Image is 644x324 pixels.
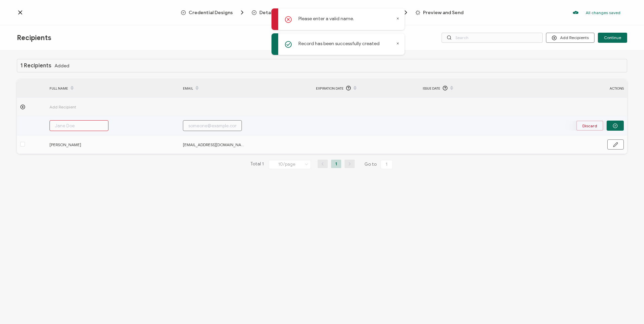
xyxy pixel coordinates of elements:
span: Preview and Send [415,10,463,15]
span: Credential Designs [181,9,246,16]
span: Expiration Date [316,85,344,92]
span: Credential Designs [189,10,233,15]
span: Issue Date [423,85,440,92]
input: Search [442,33,543,43]
p: All changes saved [586,10,620,15]
span: Total 1 [250,160,264,169]
span: Add Recipient [50,103,114,111]
div: FULL NAME [46,83,180,94]
h1: 1 Recipients [21,63,51,69]
input: Jane Doe [50,120,108,131]
div: EMAIL [180,83,313,94]
span: Details [252,9,288,16]
li: 1 [331,160,341,168]
div: ACTIONS [563,85,627,92]
button: Discard [576,121,603,131]
div: Breadcrumb [181,9,463,16]
iframe: Chat Widget [610,292,644,324]
button: Continue [598,33,627,43]
input: someone@example.com [183,120,242,131]
span: [EMAIL_ADDRESS][DOMAIN_NAME] [183,141,247,149]
p: Record has been successfully created [298,40,380,47]
input: Select [269,160,311,169]
button: Add Recipients [546,33,594,43]
p: Please enter a valid name. [298,15,354,22]
span: Details [259,10,276,15]
span: [PERSON_NAME] [50,141,114,149]
span: Recipients [17,34,51,42]
span: Continue [604,36,621,40]
span: Preview and Send [423,10,463,15]
span: Added [55,63,69,68]
span: Go to [364,160,394,169]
